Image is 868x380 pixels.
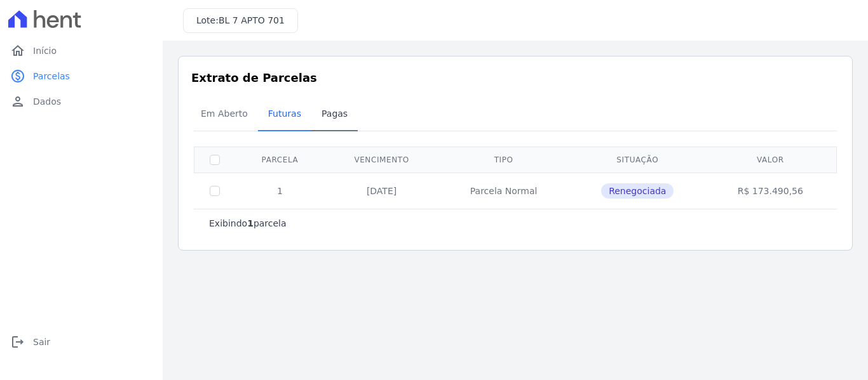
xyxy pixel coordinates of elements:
a: Em Aberto [191,98,258,131]
th: Tipo [438,147,569,173]
td: R$ 173.490,56 [706,173,834,209]
h3: Extrato de Parcelas [191,69,839,86]
span: Renegociada [601,183,674,199]
th: Vencimento [325,147,438,173]
a: personDados [5,89,158,114]
h3: Lote: [196,14,285,27]
th: Situação [569,147,706,173]
th: Parcela [235,147,325,173]
b: 1 [247,218,254,228]
p: Exibindo parcela [209,217,287,230]
i: logout [10,334,25,350]
span: Pagas [314,101,355,126]
span: Em Aberto [193,101,255,126]
span: Início [33,44,57,57]
span: Futuras [261,101,309,126]
span: BL 7 APTO 701 [219,15,285,25]
a: logoutSair [5,329,158,355]
td: [DATE] [325,173,438,209]
td: 1 [235,173,325,209]
td: Parcela Normal [438,173,569,209]
i: paid [10,69,25,84]
span: Dados [33,95,61,108]
a: homeInício [5,38,158,63]
th: Valor [706,147,834,173]
span: Parcelas [33,70,70,82]
a: paidParcelas [5,63,158,89]
a: Pagas [311,98,358,131]
i: home [10,43,25,58]
i: person [10,94,25,109]
span: Sair [33,336,50,348]
a: Futuras [258,98,311,131]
